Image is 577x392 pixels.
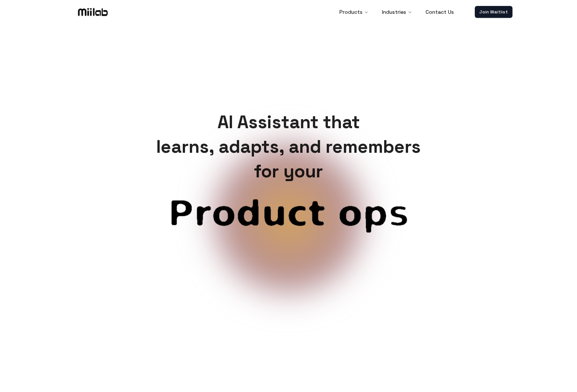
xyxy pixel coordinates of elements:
a: Join Waitlist [475,6,512,18]
button: Industries [376,4,418,19]
a: Contact Us [420,4,460,19]
a: Logo [65,6,121,18]
h1: AI Assistant that learns, adapts, and remembers for your [150,110,427,184]
button: Products [333,4,374,19]
nav: Main [333,4,460,19]
span: Customer service [121,196,457,267]
img: Logo [76,6,109,18]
